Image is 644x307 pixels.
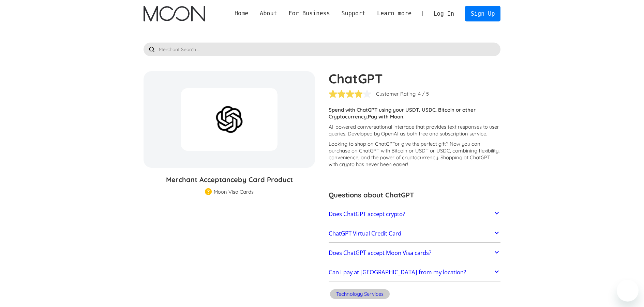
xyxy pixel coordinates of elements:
[238,175,293,184] span: by Card Product
[329,230,401,237] h2: ChatGPT Virtual Credit Card
[214,189,254,195] div: Moon Visa Cards
[428,6,460,21] a: Log In
[329,249,431,256] h2: Does ChatGPT accept Moon Visa cards?
[329,288,391,302] a: Technology Services
[371,9,417,18] div: Learn more
[422,91,429,97] div: / 5
[144,6,205,21] img: Moon Logo
[254,9,283,18] div: About
[368,113,405,120] strong: Pay with Moon.
[260,9,277,18] div: About
[418,91,421,97] div: 4
[329,207,500,221] a: Does ChatGPT accept crypto?
[329,71,500,86] h1: ChatGPT
[329,124,500,137] p: AI-powered conversational interface that provides text responses to user queries. Developed by Op...
[373,91,417,97] div: - Customer Rating:
[144,175,315,185] h3: Merchant Acceptance
[329,246,500,260] a: Does ChatGPT accept Moon Visa cards?
[288,9,330,18] div: For Business
[395,141,446,147] span: or give the perfect gift
[341,9,365,18] div: Support
[329,107,500,120] p: Spend with ChatGPT using your USDT, USDC, Bitcoin or other Cryptocurrency.
[329,269,466,276] h2: Can I pay at [GEOGRAPHIC_DATA] from my location?
[465,6,500,21] a: Sign Up
[329,211,405,217] h2: Does ChatGPT accept crypto?
[144,6,205,21] a: home
[329,265,500,280] a: Can I pay at [GEOGRAPHIC_DATA] from my location?
[229,9,254,18] a: Home
[336,291,384,297] div: Technology Services
[617,280,639,302] iframe: Button to launch messaging window
[377,9,411,18] div: Learn more
[329,190,500,200] h3: Questions about ChatGPT
[283,9,336,18] div: For Business
[329,226,500,241] a: ChatGPT Virtual Credit Card
[329,141,500,168] p: Looking to shop on ChatGPT ? Now you can purchase on ChatGPT with Bitcoin or USDT or USDC, combin...
[336,9,371,18] div: Support
[144,43,501,56] input: Merchant Search ...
